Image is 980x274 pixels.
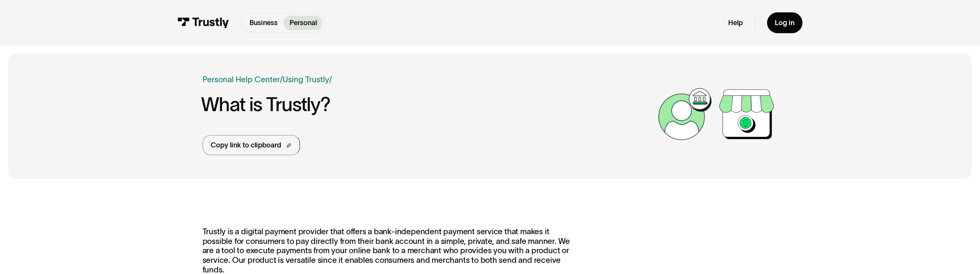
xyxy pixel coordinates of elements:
a: Log in [767,12,802,33]
h1: What is Trustly? [201,93,655,115]
img: Trustly Logo [178,17,229,28]
div: Log in [775,19,794,27]
div: Copy link to clipboard [211,140,281,151]
div: / [280,74,283,86]
a: Personal Help Center [203,74,280,86]
a: Copy link to clipboard [203,135,300,155]
p: Personal [290,18,317,28]
a: Help [728,19,743,27]
p: Business [250,18,278,28]
a: Personal [283,16,323,30]
a: Business [243,16,283,30]
a: Using Trustly [283,75,329,84]
div: / [329,74,332,86]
